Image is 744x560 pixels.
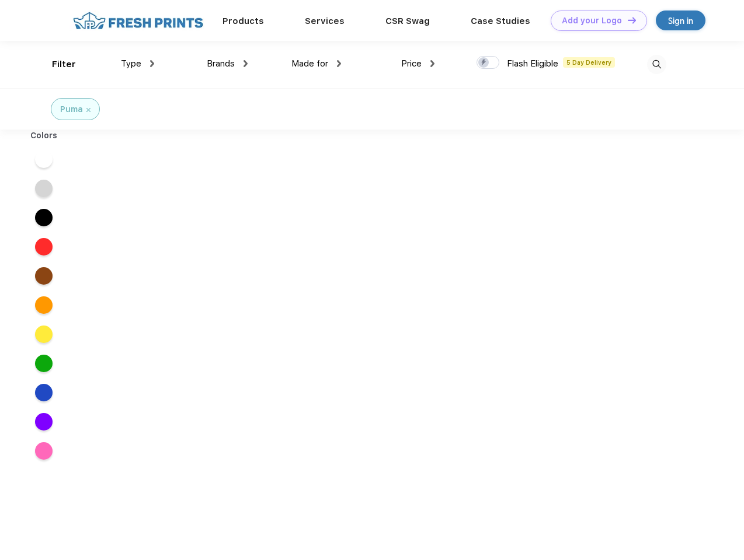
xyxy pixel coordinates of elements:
[150,60,154,67] img: dropdown.png
[430,60,434,67] img: dropdown.png
[244,60,248,67] img: dropdown.png
[337,60,341,67] img: dropdown.png
[507,58,558,69] span: Flash Eligible
[291,58,328,69] span: Made for
[222,16,264,26] a: Products
[86,108,91,112] img: filter_cancel.svg
[385,16,430,26] a: CSR Swag
[401,58,422,69] span: Price
[121,58,141,69] span: Type
[563,57,615,68] span: 5 Day Delivery
[207,58,235,69] span: Brands
[69,10,207,31] img: fo%20logo%202.webp
[22,129,67,142] div: Colors
[60,103,83,116] div: Puma
[628,17,636,23] img: DT
[647,55,666,74] img: desktop_search.svg
[52,58,76,71] div: Filter
[305,16,345,26] a: Services
[668,14,693,27] div: Sign in
[562,16,622,26] div: Add your Logo
[656,10,705,30] a: Sign in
